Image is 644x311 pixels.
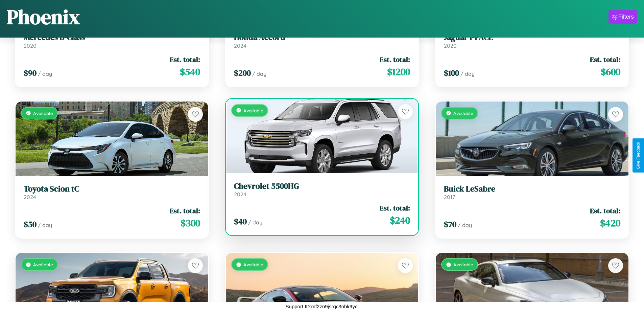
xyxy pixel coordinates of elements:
span: Est. total: [170,54,200,64]
h1: Phoenix [7,3,80,31]
span: Est. total: [590,54,620,64]
h3: Chevrolet 5500HG [234,181,410,191]
span: $ 420 [600,216,620,230]
span: Available [243,262,263,267]
a: Chevrolet 5500HG2024 [234,181,410,198]
a: Honda Accord2024 [234,32,410,49]
span: / day [38,222,52,228]
span: / day [460,70,475,77]
span: Available [33,110,53,116]
span: $ 540 [180,65,200,79]
h3: Mercedes B-Class [24,32,200,42]
span: $ 40 [234,216,247,227]
span: Available [243,108,263,113]
span: 2020 [24,42,37,49]
div: Give Feedback [636,142,641,169]
span: $ 70 [444,219,456,230]
span: Available [453,110,473,116]
span: $ 300 [181,216,200,230]
a: Mercedes B-Class2020 [24,32,200,49]
span: 2017 [444,194,455,200]
h3: Buick LeSabre [444,184,620,194]
span: $ 100 [444,67,459,79]
span: Est. total: [380,54,410,64]
h3: Jaguar I-PACE [444,32,620,42]
span: / day [248,219,262,226]
span: $ 90 [24,67,37,79]
span: Est. total: [170,206,200,216]
span: $ 50 [24,219,37,230]
button: Filters [609,10,637,24]
a: Buick LeSabre2017 [444,184,620,201]
h3: Honda Accord [234,32,410,42]
span: 2024 [24,194,36,200]
h3: Toyota Scion tC [24,184,200,194]
span: Est. total: [590,206,620,216]
span: 2020 [444,42,457,49]
span: / day [38,70,52,77]
span: $ 200 [234,67,251,79]
a: Toyota Scion tC2024 [24,184,200,201]
span: Available [33,262,53,267]
p: Support ID: mf2zn9jsrqc3nbk9yci [286,302,359,311]
span: / day [458,222,472,228]
span: $ 600 [601,65,620,79]
span: $ 240 [390,214,410,227]
span: Available [453,262,473,267]
span: 2024 [234,42,246,49]
div: Filters [618,14,634,20]
a: Jaguar I-PACE2020 [444,32,620,49]
span: $ 1200 [387,65,410,79]
span: 2024 [234,191,246,198]
span: Est. total: [380,203,410,213]
span: / day [252,70,266,77]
